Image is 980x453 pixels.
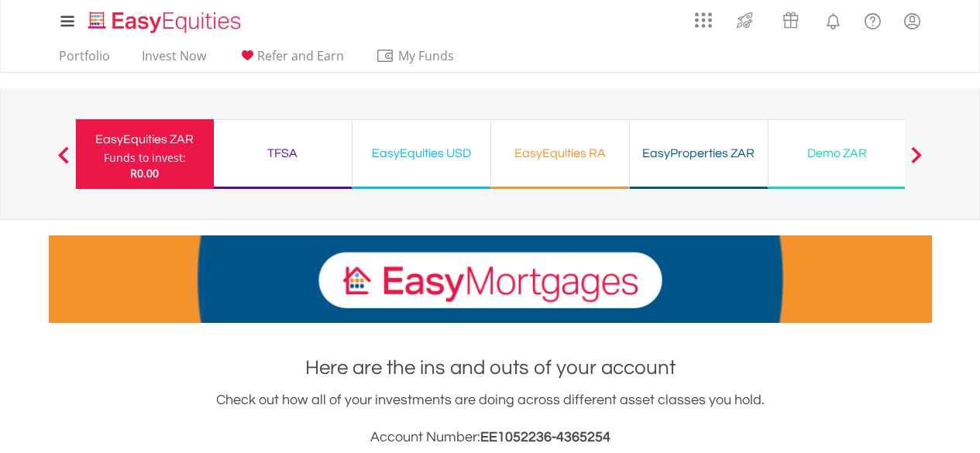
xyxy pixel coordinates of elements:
a: Notifications [813,4,853,35]
img: vouchers-v2.svg [778,8,803,33]
img: grid-menu-icon.svg [695,12,712,29]
a: Home page [82,4,247,35]
img: thrive-v2.svg [732,8,758,33]
div: TFSA [223,142,342,164]
a: Invest Now [136,48,212,72]
div: EasyEquities RA [500,142,620,164]
h3: Account Number: [49,427,932,448]
span: EE1052236-4365254 [480,430,610,444]
img: EasyEquities_Logo.png [85,9,247,35]
a: AppsGrid [685,4,722,29]
span: Refer and Earn [257,47,344,64]
a: My Profile [892,4,932,38]
h1: Here are the ins and outs of your account [49,354,932,382]
button: Previous [48,154,79,170]
a: FAQ's and Support [853,4,892,35]
div: EasyEquities USD [362,142,481,164]
div: EasyProperties ZAR [639,142,758,164]
div: Funds to invest: [104,150,186,166]
div: Demo ZAR [778,142,897,164]
div: EasyEquities ZAR [85,129,205,150]
div: Check out how all of your investments are doing across different asset classes you hold. [49,390,932,448]
span: My Funds [376,46,477,66]
a: Portfolio [53,48,116,72]
a: Vouchers [768,4,813,33]
button: Next [901,154,932,170]
span: R0.00 [130,166,159,180]
img: EasyMortage Promotion Banner [49,235,932,323]
a: Refer and Earn [232,48,350,72]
